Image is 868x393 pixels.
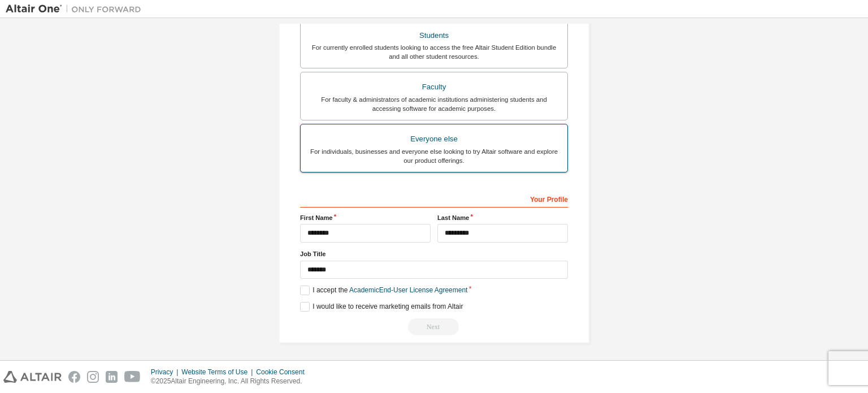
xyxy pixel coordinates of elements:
[307,28,561,44] div: Students
[256,368,311,377] div: Cookie Consent
[307,147,561,165] div: For individuals, businesses and everyone else looking to try Altair software and explore our prod...
[106,371,118,383] img: linkedin.svg
[307,131,561,147] div: Everyone else
[300,286,467,295] label: I accept the
[181,368,256,377] div: Website Terms of Use
[437,213,568,222] label: Last Name
[151,377,311,386] p: © 2025 Altair Engineering, Inc. All Rights Reserved.
[300,249,568,258] label: Job Title
[349,286,467,294] a: Academic End-User License Agreement
[300,318,568,335] div: You need to provide your academic email
[3,371,62,383] img: altair_logo.svg
[307,95,561,113] div: For faculty & administrators of academic institutions administering students and accessing softwa...
[87,371,99,383] img: instagram.svg
[300,302,463,312] label: I would like to receive marketing emails from Altair
[124,371,141,383] img: youtube.svg
[68,371,80,383] img: facebook.svg
[307,79,561,95] div: Faculty
[151,368,181,377] div: Privacy
[300,213,431,222] label: First Name
[300,189,568,208] div: Your Profile
[307,43,561,61] div: For currently enrolled students looking to access the free Altair Student Edition bundle and all ...
[6,3,147,15] img: Altair One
